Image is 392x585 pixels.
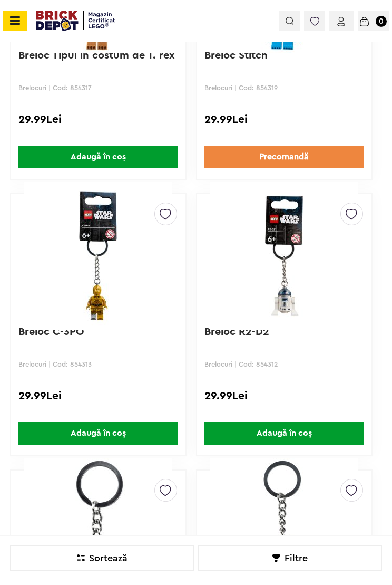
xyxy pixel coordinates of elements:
a: Breloc Tipul în costum de T. rex [18,50,175,61]
div: 29.99Lei [204,113,364,132]
a: Precomandă [204,146,364,168]
a: Breloc Stitch [204,50,268,61]
p: Brelocuri | Cod: 854312 [204,360,364,368]
span: Adaugă în coș [18,422,178,445]
p: Brelocuri | Cod: 854317 [18,84,178,92]
div: 29.99Lei [18,113,178,132]
a: Adaugă în coș [11,146,185,168]
p: Brelocuri | Cod: 854313 [18,360,178,368]
img: Breloc C-3PO [19,182,178,330]
span: Adaugă în coș [18,146,178,168]
div: Sortează [10,545,194,571]
a: Adaugă în coș [197,422,371,445]
p: Brelocuri | Cod: 854319 [204,84,364,92]
div: Filtre [198,545,383,571]
a: Adaugă în coș [11,422,185,445]
a: Breloc R2-D2 [204,327,269,337]
a: Breloc C-3PO [18,327,84,337]
div: 29.99Lei [204,389,364,408]
span: Adaugă în coș [204,422,364,445]
img: Breloc R2-D2 [205,182,364,330]
small: 0 [376,16,387,27]
div: 29.99Lei [18,389,178,408]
